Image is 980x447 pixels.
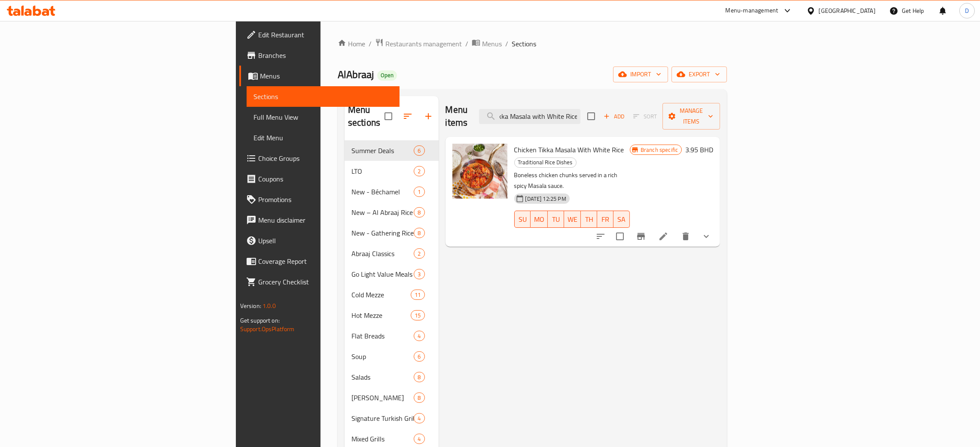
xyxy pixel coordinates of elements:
[258,236,393,246] span: Upsell
[418,106,439,127] button: Add section
[351,331,414,341] span: Flat Breads
[411,310,424,320] div: items
[247,86,400,107] a: Sections
[564,211,581,228] button: WE
[239,148,400,169] a: Choice Groups
[351,290,411,300] span: Cold Mezze
[414,269,424,279] div: items
[239,189,400,210] a: Promotions
[414,166,424,176] div: items
[258,174,393,184] span: Coupons
[351,393,414,403] div: Alabraaj Grills
[351,207,414,217] div: New – Al Abraaj Rice Box
[258,50,393,60] span: Branches
[614,211,630,228] button: SA
[247,127,400,148] a: Edit Menu
[351,248,414,259] span: Abraaj Classics
[672,66,727,82] button: export
[685,144,713,156] h6: 3.95 BHD
[253,91,393,102] span: Sections
[518,213,528,226] span: SU
[452,144,507,199] img: Chicken Tikka Masala With White Rice
[345,243,439,264] div: Abraaj Classics2
[514,211,531,228] button: SU
[247,107,400,127] a: Full Menu View
[512,39,536,49] span: Sections
[414,250,424,258] span: 2
[669,106,713,127] span: Manage items
[239,169,400,189] a: Coupons
[613,66,668,82] button: import
[726,6,779,16] div: Menu-management
[414,270,424,278] span: 3
[345,161,439,181] div: LTO2
[351,413,414,423] span: Signature Turkish Grills
[414,414,424,423] span: 4
[414,145,424,156] div: items
[375,38,462,49] a: Restaurants management
[379,107,397,125] span: Select all sections
[351,351,414,362] span: Soup
[505,39,508,49] li: /
[258,277,393,287] span: Grocery Checklist
[617,213,626,226] span: SA
[258,194,393,205] span: Promotions
[637,146,681,154] span: Branch specific
[414,147,424,155] span: 6
[351,434,414,444] span: Mixed Grills
[351,145,414,156] span: Summer Deals
[819,6,876,15] div: [GEOGRAPHIC_DATA]
[414,188,424,196] span: 1
[345,264,439,284] div: Go Light Value Meals3
[534,213,544,226] span: MO
[590,226,611,247] button: sort-choices
[239,24,400,45] a: Edit Restaurant
[351,372,414,382] span: Salads
[581,211,597,228] button: TH
[239,66,400,86] a: Menus
[675,226,696,247] button: delete
[965,6,969,15] span: D
[411,311,424,320] span: 15
[351,310,411,320] span: Hot Mezze
[260,71,393,81] span: Menus
[411,291,424,299] span: 11
[522,195,570,203] span: [DATE] 12:25 PM
[258,256,393,266] span: Coverage Report
[345,284,439,305] div: Cold Mezze11
[611,227,629,245] span: Select to update
[600,110,628,123] button: Add
[240,315,280,326] span: Get support on:
[414,393,424,403] div: items
[351,393,414,403] span: [PERSON_NAME]
[414,187,424,197] div: items
[414,353,424,361] span: 6
[620,69,661,80] span: import
[514,170,630,191] p: Boneless chicken chunks served in a rich spicy Masala sauce.
[345,346,439,367] div: Soup6
[338,38,727,49] nav: breadcrumb
[351,228,414,238] span: New - Gathering Rice Box
[397,106,418,127] span: Sort sections
[351,269,414,279] span: Go Light Value Meals
[253,133,393,143] span: Edit Menu
[597,211,614,228] button: FR
[696,226,717,247] button: show more
[514,157,577,168] div: Traditional Rice Dishes
[239,230,400,251] a: Upsell
[600,110,628,123] span: Add item
[345,326,439,346] div: Flat Breads4
[414,434,424,444] div: items
[345,367,439,387] div: Salads8
[385,39,462,49] span: Restaurants management
[602,112,626,121] span: Add
[414,167,424,175] span: 2
[239,45,400,66] a: Branches
[414,229,424,237] span: 8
